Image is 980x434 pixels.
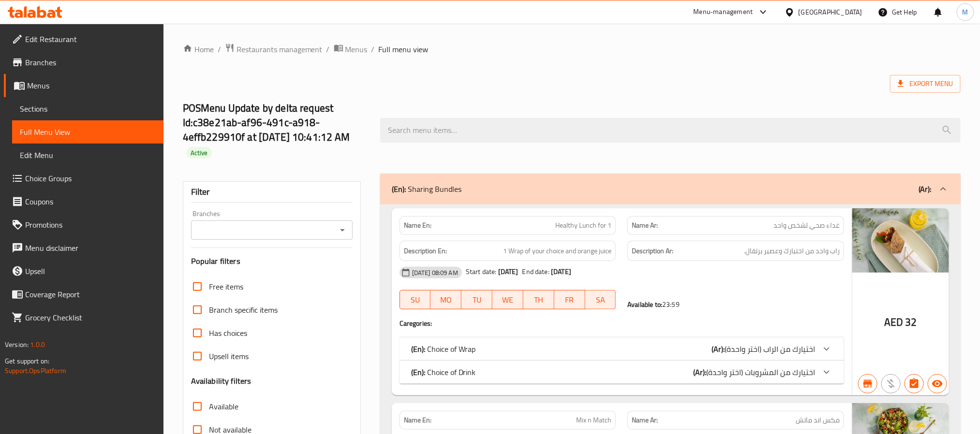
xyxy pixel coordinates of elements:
[881,374,901,393] button: Purchased item
[906,313,917,332] span: 32
[400,318,844,328] h4: Caregories:
[379,43,429,55] span: Full menu view
[632,245,673,257] strong: Description Ar:
[496,293,520,307] span: WE
[744,245,840,257] span: راب واحد من اختيارك وعصير برتقال.
[404,245,447,257] strong: Description En:
[345,43,368,55] span: Menus
[554,290,585,309] button: FR
[404,293,427,307] span: SU
[408,268,462,277] span: [DATE] 08:09 AM
[465,293,489,307] span: TU
[25,242,156,254] span: Menu disclaimer
[392,182,406,196] b: (En):
[558,293,581,307] span: FR
[12,144,163,167] a: Edit Menu
[209,401,238,412] span: Available
[25,265,156,277] span: Upsell
[522,265,549,278] span: End date:
[404,220,431,231] strong: Name En:
[627,298,662,311] strong: Available to:
[237,43,323,55] span: Restaurants management
[905,374,924,393] button: Has choices
[632,220,658,231] strong: Name Ar:
[773,220,840,231] span: غداء صحي لشخص واحد
[890,75,961,93] span: Export Menu
[799,7,862,17] div: [GEOGRAPHIC_DATA]
[4,283,163,306] a: Coverage Report
[327,43,330,55] li: /
[662,298,680,311] span: 23:59
[25,289,156,300] span: Coverage Report
[963,7,968,17] span: M
[336,223,349,237] button: Open
[411,343,476,355] p: Choice of Wrap
[25,57,156,68] span: Branches
[4,74,163,97] a: Menus
[706,365,815,379] span: اختيارك من المشروبات (اختر واحدة)
[187,148,212,158] span: Active
[503,245,611,257] span: 1 Wrap of your choice and orange juice
[400,290,431,309] button: SU
[4,190,163,213] a: Coupons
[183,43,214,55] a: Home
[209,281,243,292] span: Free items
[632,415,658,425] strong: Name Ar:
[404,415,431,425] strong: Name En:
[20,103,156,115] span: Sections
[371,43,375,55] li: /
[209,304,278,316] span: Branch specific items
[183,43,961,56] nav: breadcrumb
[30,338,45,351] span: 1.0.0
[400,361,844,384] div: (En): Choice of Drink(Ar):اختيارك من المشروبات (اختر واحدة)
[725,342,815,356] span: اختيارك من الراب (اختر واحدة)
[461,290,492,309] button: TU
[20,149,156,161] span: Edit Menu
[4,260,163,283] a: Upsell
[796,415,840,425] span: مكس اند ماتش
[380,118,961,143] input: search
[411,342,425,356] b: (En):
[25,312,156,323] span: Grocery Checklist
[218,43,221,55] li: /
[527,293,550,307] span: TH
[555,220,611,231] span: Healthy Lunch for 1
[25,33,156,45] span: Edit Restaurant
[20,126,156,138] span: Full Menu View
[4,51,163,74] a: Branches
[209,350,249,362] span: Upsell items
[380,174,961,204] div: (En): Sharing Bundles(Ar):
[27,80,156,91] span: Menus
[576,415,611,425] span: Mix n Match
[400,337,844,361] div: (En): Choice of Wrap(Ar):اختيارك من الراب (اختر واحدة)
[898,78,953,90] span: Export Menu
[187,147,212,159] div: Active
[5,355,49,367] span: Get support on:
[4,236,163,260] a: Menu disclaimer
[191,256,353,267] h3: Popular filters
[431,290,461,309] button: MO
[4,167,163,190] a: Choice Groups
[589,293,612,307] span: SA
[5,338,29,351] span: Version:
[25,219,156,231] span: Promotions
[191,182,353,203] div: Filter
[12,120,163,144] a: Full Menu View
[712,342,725,356] b: (Ar):
[209,327,247,339] span: Has choices
[411,366,476,378] p: Choice of Drink
[852,208,949,273] img: 89CC19D4F67F4103BB6216611F166871
[919,182,932,196] b: (Ar):
[392,183,461,195] p: Sharing Bundles
[4,306,163,329] a: Grocery Checklist
[466,265,497,278] span: Start date:
[5,364,66,377] a: Support.OpsPlatform
[434,293,458,307] span: MO
[191,376,252,387] h3: Availability filters
[492,290,523,309] button: WE
[12,97,163,120] a: Sections
[4,28,163,51] a: Edit Restaurant
[551,265,571,278] b: [DATE]
[693,365,706,379] b: (Ar):
[4,213,163,236] a: Promotions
